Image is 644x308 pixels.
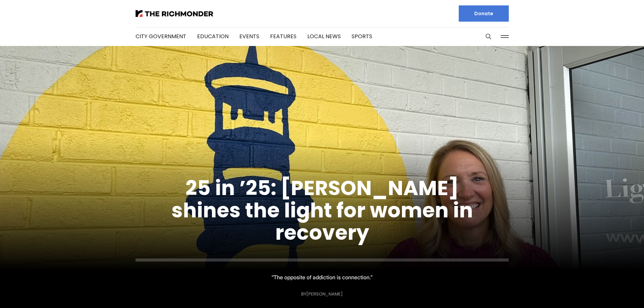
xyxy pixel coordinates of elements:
button: Search this site [483,31,494,42]
img: The Richmonder [136,10,213,17]
a: City Government [136,32,186,40]
a: Education [197,32,229,40]
p: “The opposite of addiction is connection.” [271,273,373,282]
a: 25 in ’25: [PERSON_NAME] shines the light for women in recovery [171,174,473,247]
a: Local News [307,32,341,40]
a: Sports [352,32,372,40]
a: Events [239,32,259,40]
a: [PERSON_NAME] [306,291,343,297]
div: By [301,291,343,297]
a: Features [270,32,296,40]
a: Donate [459,5,509,22]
